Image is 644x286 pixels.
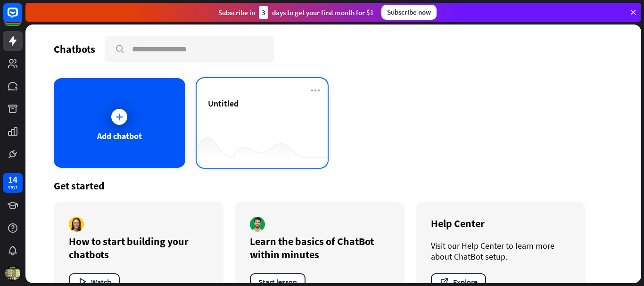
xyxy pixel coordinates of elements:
[218,6,374,19] div: Subscribe in days to get your first month for $1
[259,6,268,19] div: 3
[431,240,570,262] div: Visit our Help Center to learn more about ChatBot setup.
[250,235,389,261] div: Learn the basics of ChatBot within minutes
[69,217,84,232] img: author
[54,42,95,56] div: Chatbots
[3,173,23,193] a: 14 days
[381,5,437,20] div: Subscribe now
[54,179,613,192] div: Get started
[69,235,208,261] div: How to start building your chatbots
[8,175,17,184] div: 14
[208,98,239,109] span: Untitled
[97,131,142,141] div: Add chatbot
[250,217,265,232] img: author
[431,217,570,230] div: Help Center
[8,184,17,190] div: days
